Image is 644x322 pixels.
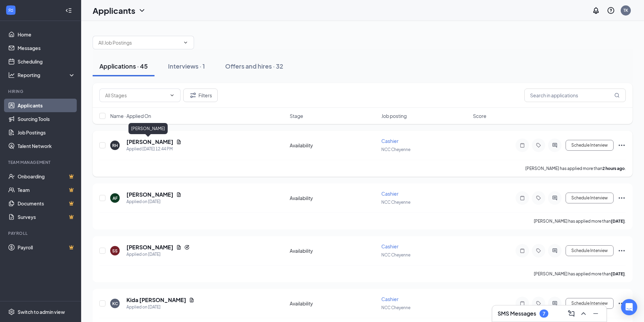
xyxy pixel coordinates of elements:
[518,143,526,148] svg: Note
[98,39,180,46] input: All Job Postings
[65,7,72,14] svg: Collapse
[614,93,620,98] svg: MagnifyingGlass
[18,126,75,139] a: Job Postings
[176,245,182,250] svg: Document
[381,200,410,205] span: NCC Cheyenne
[169,93,175,98] svg: ChevronDown
[590,308,601,319] button: Minimize
[126,146,182,152] div: Applied [DATE] 12:44 PM
[126,251,190,258] div: Applied on [DATE]
[18,210,75,224] a: SurveysCrown
[126,138,173,146] h5: [PERSON_NAME]
[498,310,536,317] h3: SMS Messages
[592,6,600,15] svg: Notifications
[566,193,614,203] button: Schedule Interview
[551,143,559,148] svg: ActiveChat
[381,138,399,144] span: Cashier
[18,139,75,153] a: Talent Network
[126,304,194,311] div: Applied on [DATE]
[290,195,377,201] div: Availability
[381,147,410,152] span: NCC Cheyenne
[602,166,625,171] b: 2 hours ago
[534,301,543,306] svg: Tag
[611,219,625,224] b: [DATE]
[126,244,173,251] h5: [PERSON_NAME]
[518,195,526,201] svg: Note
[183,89,218,102] button: Filter Filters
[93,5,135,16] h1: Applicants
[381,191,399,197] span: Cashier
[611,271,625,276] b: [DATE]
[99,62,148,70] div: Applications · 45
[18,28,75,41] a: Home
[225,62,283,70] div: Offers and hires · 32
[621,299,637,315] div: Open Intercom Messenger
[183,40,188,45] svg: ChevronDown
[618,299,626,307] svg: Ellipses
[110,113,151,119] span: Name · Applied On
[381,113,407,119] span: Job posting
[128,123,168,134] div: [PERSON_NAME]
[18,72,76,78] div: Reporting
[18,112,75,126] a: Sourcing Tools
[112,301,118,306] div: KC
[8,308,15,315] svg: Settings
[189,91,197,99] svg: Filter
[381,296,399,302] span: Cashier
[112,248,118,254] div: SS
[566,140,614,151] button: Schedule Interview
[525,166,626,171] p: [PERSON_NAME] has applied more than .
[534,271,626,277] p: [PERSON_NAME] has applied more than .
[18,170,75,183] a: OnboardingCrown
[567,309,575,318] svg: ComposeMessage
[518,248,526,253] svg: Note
[381,243,399,249] span: Cashier
[578,308,589,319] button: ChevronUp
[290,247,377,254] div: Availability
[566,245,614,256] button: Schedule Interview
[8,230,74,236] div: Payroll
[18,99,75,112] a: Applicants
[105,92,167,99] input: All Stages
[176,192,182,197] svg: Document
[126,191,173,198] h5: [PERSON_NAME]
[607,6,615,15] svg: QuestionInfo
[126,296,186,304] h5: Kida [PERSON_NAME]
[551,248,559,253] svg: ActiveChat
[290,142,377,149] div: Availability
[184,245,190,250] svg: Reapply
[524,89,626,102] input: Search in applications
[534,143,543,148] svg: Tag
[290,300,377,307] div: Availability
[18,183,75,197] a: TeamCrown
[534,218,626,224] p: [PERSON_NAME] has applied more than .
[551,195,559,201] svg: ActiveChat
[8,159,74,165] div: Team Management
[112,143,118,148] div: RH
[8,72,15,78] svg: Analysis
[473,113,486,119] span: Score
[176,139,182,145] svg: Document
[579,309,588,318] svg: ChevronUp
[618,141,626,149] svg: Ellipses
[518,301,526,306] svg: Note
[18,241,75,254] a: PayrollCrown
[551,301,559,306] svg: ActiveChat
[138,6,146,15] svg: ChevronDown
[126,198,182,205] div: Applied on [DATE]
[618,194,626,202] svg: Ellipses
[618,247,626,255] svg: Ellipses
[381,252,410,257] span: NCC Cheyenne
[113,195,118,201] div: AF
[592,309,600,318] svg: Minimize
[381,305,410,310] span: NCC Cheyenne
[543,311,545,317] div: 7
[189,297,194,303] svg: Document
[534,248,543,253] svg: Tag
[534,195,543,201] svg: Tag
[8,89,74,94] div: Hiring
[566,308,577,319] button: ComposeMessage
[168,62,205,70] div: Interviews · 1
[623,7,628,13] div: TK
[18,55,75,68] a: Scheduling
